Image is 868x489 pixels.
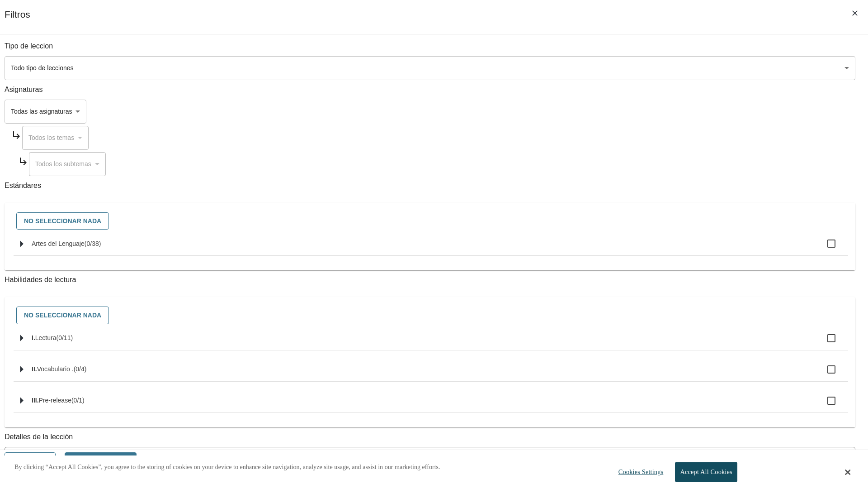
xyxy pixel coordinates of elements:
[5,432,855,442] p: Detalles de la lección
[12,304,848,326] div: Seleccione habilidades
[5,447,855,467] div: La Actividad cubre los factores a considerar para el ajuste automático del lexile
[5,275,855,285] p: Habilidades de lectura
[35,334,57,341] span: Lectura
[29,152,106,176] div: Seleccione una Asignatura
[5,9,30,34] h1: Filtros
[5,452,56,470] button: Cancelar
[32,365,37,373] span: II.
[71,397,85,404] span: 0 estándares seleccionados/1 estándares en grupo
[16,212,109,230] button: No seleccionar nada
[675,462,737,482] button: Accept All Cookies
[845,468,850,476] button: Close
[14,232,848,263] ul: Seleccione estándares
[12,210,848,232] div: Seleccione estándares
[32,334,35,341] span: I.
[14,326,848,420] ul: Seleccione habilidades
[5,181,855,191] p: Estándares
[56,334,73,341] span: 0 estándares seleccionados/11 estándares en grupo
[845,4,864,23] button: Cerrar los filtros del Menú lateral
[85,240,101,247] span: 0 estándares seleccionados/38 estándares en grupo
[5,56,855,80] div: Seleccione un tipo de lección
[65,452,137,470] button: Aplicar Filtros
[74,365,87,373] span: 0 estándares seleccionados/4 estándares en grupo
[37,365,74,373] span: Vocabulario .
[32,397,39,404] span: III.
[16,307,109,324] button: No seleccionar nada
[22,126,89,150] div: Seleccione una Asignatura
[5,85,855,95] p: Asignaturas
[14,463,440,472] p: By clicking “Accept All Cookies”, you agree to the storing of cookies on your device to enhance s...
[5,100,86,124] div: Seleccione una Asignatura
[610,463,667,481] button: Cookies Settings
[32,240,85,247] span: Artes del Lenguaje
[5,41,855,52] p: Tipo de leccion
[39,397,71,404] span: Pre-release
